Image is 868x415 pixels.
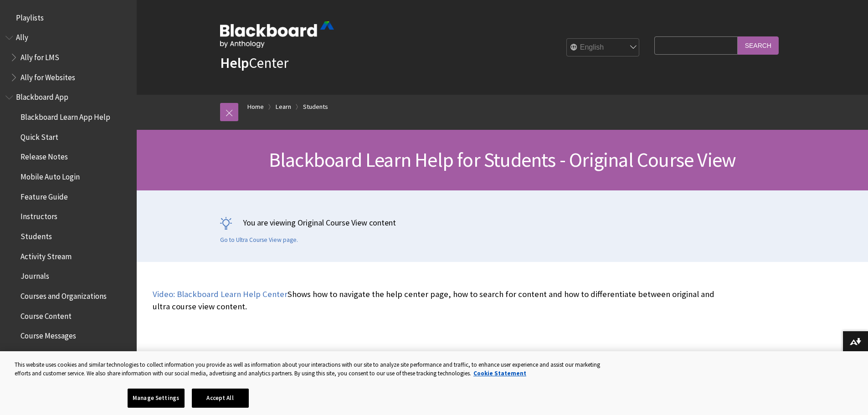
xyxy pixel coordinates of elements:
[567,39,640,57] select: Site Language Selector
[247,101,264,113] a: Home
[192,389,249,408] button: Accept All
[21,70,75,82] span: Ally for Websites
[21,269,49,281] span: Journals
[16,10,44,22] span: Playlists
[15,360,608,378] div: This website uses cookies and similar technologies to collect information you provide as well as ...
[21,149,68,162] span: Release Notes
[21,50,59,62] span: Ally for LMS
[21,189,68,201] span: Feature Guide
[16,90,68,102] span: Blackboard App
[128,389,185,408] button: Manage Settings
[153,288,718,312] p: Shows how to navigate the help center page, how to search for content and how to differentiate be...
[303,101,328,113] a: Students
[21,308,72,321] span: Course Content
[220,217,785,228] p: You are viewing Original Course View content
[220,54,288,72] a: HelpCenter
[220,54,249,72] strong: Help
[21,229,52,241] span: Students
[276,101,291,113] a: Learn
[21,348,71,360] span: Offline Content
[21,209,57,221] span: Instructors
[21,169,80,181] span: Mobile Auto Login
[473,370,526,378] a: More information about your privacy, opens in a new tab
[21,328,76,341] span: Course Messages
[269,147,736,172] span: Blackboard Learn Help for Students - Original Course View
[21,109,110,122] span: Blackboard Learn App Help
[5,10,131,26] nav: Book outline for Playlists
[738,36,779,54] input: Search
[220,21,334,48] img: Blackboard by Anthology
[21,129,58,142] span: Quick Start
[220,236,298,244] a: Go to Ultra Course View page.
[5,30,131,85] nav: Book outline for Anthology Ally Help
[153,289,288,300] a: Video: Blackboard Learn Help Center
[21,249,72,261] span: Activity Stream
[21,288,107,301] span: Courses and Organizations
[16,30,28,42] span: Ally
